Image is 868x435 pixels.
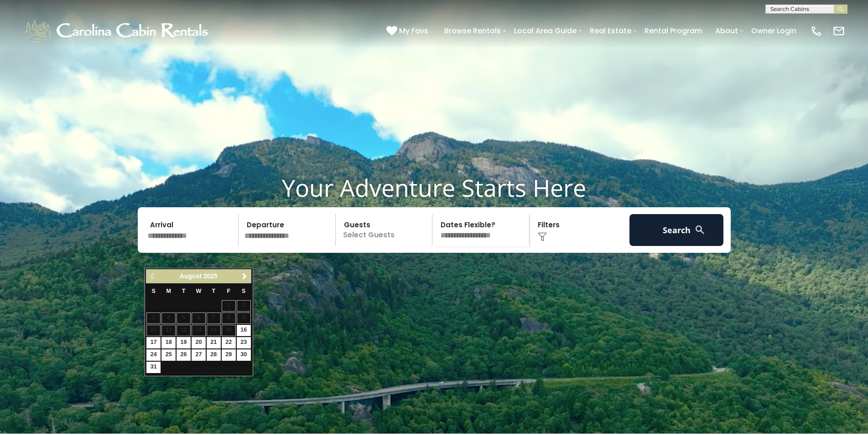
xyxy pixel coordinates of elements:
img: White-1-1-2.png [23,17,212,45]
h1: Your Adventure Starts Here [7,174,861,202]
a: 22 [222,337,236,348]
span: Friday [227,288,230,294]
p: Select Guests [338,214,432,246]
img: phone-regular-white.png [810,25,823,37]
a: 18 [161,337,176,348]
span: August [180,272,202,280]
span: Wednesday [196,288,202,294]
a: 29 [222,349,236,361]
a: 27 [192,349,206,361]
span: Saturday [242,288,245,294]
a: Rental Program [640,23,707,39]
a: Next [239,271,250,282]
img: filter--v1.png [538,232,547,241]
a: 21 [207,337,221,348]
a: Owner Login [747,23,801,39]
a: About [711,23,743,39]
a: 23 [237,337,251,348]
a: Real Estate [585,23,636,39]
a: 17 [146,337,161,348]
a: 24 [146,349,161,361]
a: Browse Rentals [440,23,505,39]
img: mail-regular-white.png [832,25,845,37]
a: 28 [207,349,221,361]
a: 26 [177,349,191,361]
span: Sunday [152,288,156,294]
a: 16 [237,325,251,336]
span: Thursday [212,288,216,294]
a: 25 [161,349,176,361]
span: Monday [166,288,171,294]
img: search-regular-white.png [694,224,706,235]
a: 19 [177,337,191,348]
span: 2025 [203,272,218,280]
span: Tuesday [182,288,186,294]
span: Next [241,273,248,280]
button: Search [629,214,724,246]
span: My Favs [399,25,428,36]
a: 31 [146,362,161,373]
a: My Favs [386,25,431,37]
a: Local Area Guide [509,23,581,39]
a: 20 [192,337,206,348]
a: 30 [237,349,251,361]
